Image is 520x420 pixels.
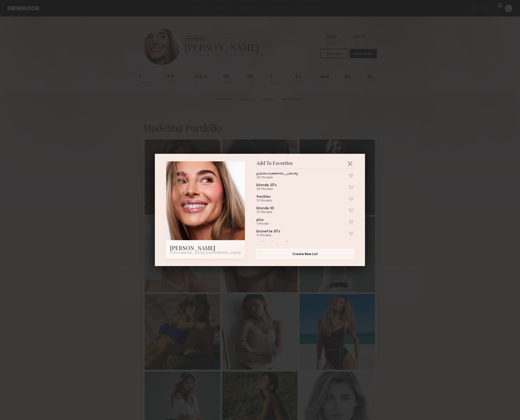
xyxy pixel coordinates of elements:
div: [PERSON_NAME] [170,244,241,252]
div: brunette 30's [256,230,280,234]
div: blonde 30 [256,206,274,210]
div: 12 Models [256,199,282,203]
div: [DEMOGRAPHIC_DATA] [256,172,298,176]
div: 12 Models [256,210,285,214]
button: Close [346,160,354,167]
button: Create New List [256,249,354,259]
div: 1 Model [256,222,275,226]
div: red heads over 30 [256,241,289,245]
span: Add To Favorites [256,161,293,168]
div: 20 Models [256,176,309,180]
div: freckles [256,195,271,199]
div: blonde 20's [256,183,277,187]
div: plus [256,218,264,222]
div: [GEOGRAPHIC_DATA], [GEOGRAPHIC_DATA] [170,252,241,255]
div: 29 Models [256,187,288,191]
div: 11 Models [256,234,292,237]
